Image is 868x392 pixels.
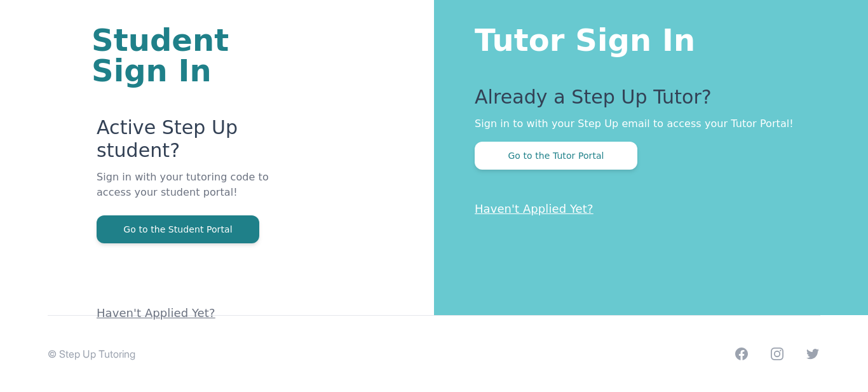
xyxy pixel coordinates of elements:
button: Go to the Tutor Portal [475,142,637,170]
a: Go to the Student Portal [97,223,259,235]
p: Already a Step Up Tutor? [475,86,817,116]
p: © Step Up Tutoring [48,346,135,362]
p: Sign in to with your Step Up email to access your Tutor Portal! [475,116,817,132]
a: Go to the Tutor Portal [475,149,637,161]
a: Haven't Applied Yet? [97,306,215,320]
p: Sign in with your tutoring code to access your student portal! [97,170,281,215]
h1: Student Sign In [92,25,281,86]
button: Go to the Student Portal [97,215,259,243]
p: Active Step Up student? [97,116,281,170]
a: Haven't Applied Yet? [475,202,593,215]
h1: Tutor Sign In [475,20,817,55]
